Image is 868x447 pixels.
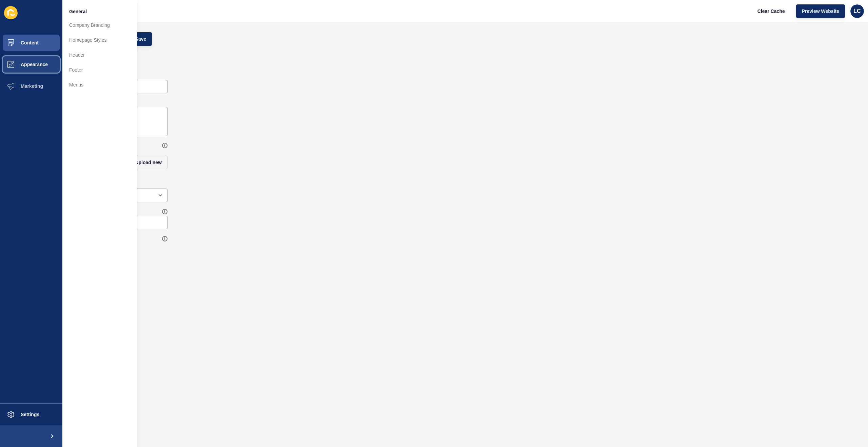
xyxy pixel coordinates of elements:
button: Save [130,32,152,46]
span: Upload new [135,159,162,166]
button: Preview Website [796,4,845,18]
a: Footer [62,62,137,77]
span: General [69,8,87,15]
a: Menus [62,77,137,92]
a: Homepage Styles [62,33,137,47]
a: Header [62,47,137,62]
span: LC [853,8,861,15]
a: Company Branding [62,18,137,33]
button: Clear Cache [752,4,791,18]
span: Preview Website [802,8,839,15]
span: Save [135,36,146,42]
span: Clear Cache [757,8,785,15]
button: Upload new [129,156,167,169]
